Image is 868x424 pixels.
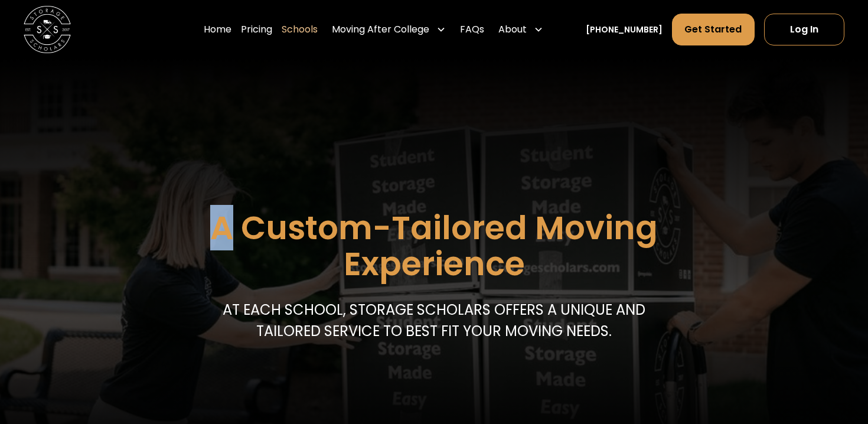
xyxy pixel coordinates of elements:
[764,14,844,45] a: Log In
[327,13,451,46] div: Moving After College
[282,13,318,46] a: Schools
[494,13,548,46] div: About
[672,14,754,45] a: Get Started
[24,6,71,53] img: Storage Scholars main logo
[460,13,484,46] a: FAQs
[332,22,429,37] div: Moving After College
[498,22,527,37] div: About
[150,210,719,282] h1: A Custom-Tailored Moving Experience
[586,24,663,36] a: [PHONE_NUMBER]
[241,13,272,46] a: Pricing
[218,299,650,342] p: At each school, storage scholars offers a unique and tailored service to best fit your Moving needs.
[204,13,231,46] a: Home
